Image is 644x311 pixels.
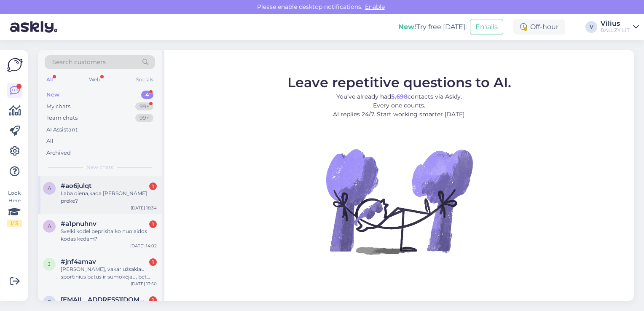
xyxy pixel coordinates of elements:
button: Emails [470,19,503,35]
div: [PERSON_NAME], vakar užsakiau sportinius batus ir sumokėjau, bet negavau jokio patvirtinimo, ar u... [61,265,157,281]
span: j [48,261,51,267]
div: 1 [149,258,157,266]
p: You’ve already had contacts via Askly. Every one counts. AI replies 24/7. Start working smarter [... [287,92,511,118]
span: #ao6julqt [61,182,91,190]
span: Search customers [52,58,106,67]
span: a [48,185,51,191]
div: All [45,74,54,85]
div: 1 [149,296,157,304]
div: My chats [46,102,70,111]
div: Laba diena,kada [PERSON_NAME] preke? [61,190,157,205]
div: Team chats [46,114,78,122]
span: #jnf4amav [61,258,96,265]
img: Askly Logo [7,57,23,73]
div: 99+ [135,102,153,111]
div: New [46,91,59,99]
div: Look Here [7,189,22,227]
b: 5,698 [391,92,408,100]
img: No Chat active [323,125,475,277]
div: 1 / 3 [7,220,22,227]
div: Archived [46,149,71,157]
div: 4 [141,91,153,99]
div: Socials [134,74,155,85]
div: Vilius [601,20,630,27]
span: rugileilginyte1@gmail.com [61,296,148,303]
div: 99+ [135,114,153,122]
span: #a1pnuhnv [61,220,97,228]
div: Sveiki kodel beprisitaiko nuolaidos kodas kedam? [61,228,157,243]
span: Enable [362,3,387,11]
div: Web [87,74,102,85]
a: ViliusBALLZY LIT [601,20,639,34]
div: Off-hour [513,19,565,35]
b: New! [398,23,416,31]
div: All [46,137,54,145]
div: [DATE] 18:34 [131,205,157,211]
span: Leave repetitive questions to AI. [287,74,511,90]
div: AI Assistant [46,126,78,134]
div: [DATE] 14:02 [130,243,157,249]
span: a [48,223,51,229]
div: 1 [149,220,157,228]
div: Try free [DATE]: [398,22,467,32]
span: New chats [86,164,113,171]
div: 1 [149,182,157,190]
div: V [585,21,597,33]
span: r [48,299,51,305]
div: [DATE] 13:50 [131,281,157,287]
div: BALLZY LIT [601,27,630,34]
